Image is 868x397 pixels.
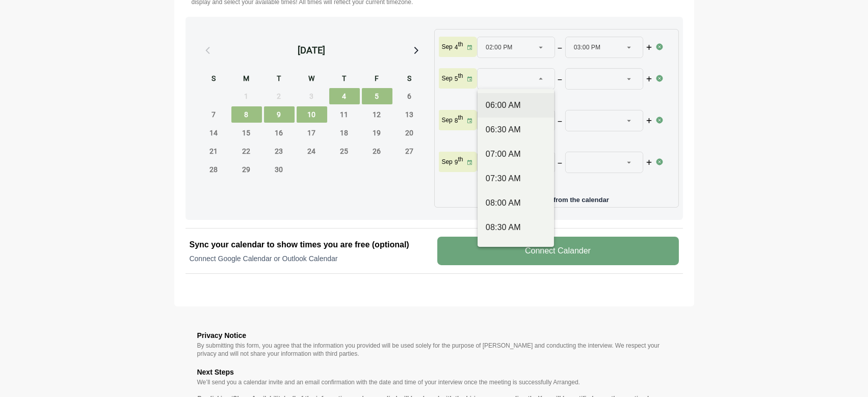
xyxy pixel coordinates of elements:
[297,143,327,159] span: Wednesday, September 24, 2025
[231,125,262,141] span: Monday, September 15, 2025
[458,72,463,79] sup: th
[199,143,229,159] span: Sunday, September 21, 2025
[455,117,458,124] strong: 8
[197,342,671,358] p: By submitting this form, you agree that the information you provided will be used solely for the ...
[231,73,262,86] div: M
[190,239,431,251] h2: Sync your calendar to show times you are free (optional)
[297,125,327,141] span: Wednesday, September 17, 2025
[231,161,262,178] span: Monday, September 29, 2025
[394,73,425,86] div: S
[362,73,392,86] div: F
[362,143,392,159] span: Friday, September 26, 2025
[231,143,262,159] span: Monday, September 22, 2025
[329,143,360,159] span: Thursday, September 25, 2025
[486,221,546,234] div: 08:30 AM
[437,237,679,265] v-button: Connect Calander
[486,37,512,58] span: 02:00 PM
[297,88,327,104] span: Wednesday, September 3, 2025
[190,253,431,264] p: Connect Google Calendar or Outlook Calendar
[297,73,327,86] div: W
[298,43,326,58] div: [DATE]
[477,93,655,101] p: Please select the time slots.
[442,74,453,82] p: Sep
[455,44,458,51] strong: 4
[486,197,546,209] div: 08:00 AM
[477,134,655,143] p: Please select the time slots.
[264,161,295,178] span: Tuesday, September 30, 2025
[199,73,229,86] div: S
[442,43,453,51] p: Sep
[197,329,671,342] h3: Privacy Notice
[458,156,463,163] sup: th
[199,125,229,141] span: Sunday, September 14, 2025
[264,88,295,104] span: Tuesday, September 2, 2025
[362,106,392,123] span: Friday, September 12, 2025
[486,148,546,160] div: 07:00 AM
[264,125,295,141] span: Tuesday, September 16, 2025
[486,99,546,111] div: 06:00 AM
[264,106,295,123] span: Tuesday, September 9, 2025
[574,37,600,58] span: 03:00 PM
[455,159,458,166] strong: 9
[442,158,453,166] p: Sep
[199,161,229,178] span: Sunday, September 28, 2025
[362,125,392,141] span: Friday, September 19, 2025
[477,176,655,184] p: Please select the time slots.
[329,88,360,104] span: Thursday, September 4, 2025
[394,106,425,123] span: Saturday, September 13, 2025
[297,106,327,123] span: Wednesday, September 10, 2025
[199,106,229,123] span: Sunday, September 7, 2025
[197,366,671,378] h3: Next Steps
[458,41,463,48] sup: th
[231,88,262,104] span: Monday, September 1, 2025
[458,114,463,121] sup: th
[394,125,425,141] span: Saturday, September 20, 2025
[486,124,546,136] div: 06:30 AM
[264,73,295,86] div: T
[394,88,425,104] span: Saturday, September 6, 2025
[197,378,671,386] p: We’ll send you a calendar invite and an email confirmation with the date and time of your intervi...
[486,173,546,185] div: 07:30 AM
[329,106,360,123] span: Thursday, September 11, 2025
[442,116,453,124] p: Sep
[486,246,546,258] div: 09:00 AM
[264,143,295,159] span: Tuesday, September 23, 2025
[394,143,425,159] span: Saturday, September 27, 2025
[455,75,458,82] strong: 5
[329,73,360,86] div: T
[362,88,392,104] span: Friday, September 5, 2025
[439,192,674,203] p: Add more days from the calendar
[231,106,262,123] span: Monday, September 8, 2025
[329,125,360,141] span: Thursday, September 18, 2025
